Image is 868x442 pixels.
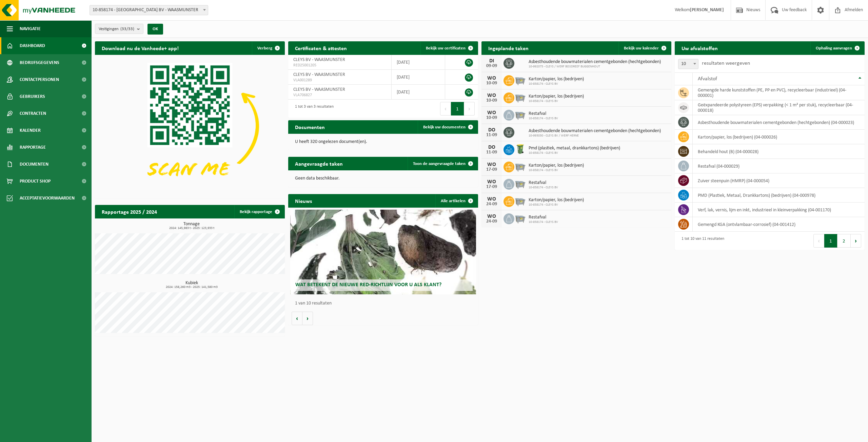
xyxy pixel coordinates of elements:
button: Vorige [292,312,302,325]
h2: Download nu de Vanheede+ app! [95,41,185,55]
span: 10 [678,59,698,69]
img: WB-2500-GAL-GY-01 [514,74,526,86]
div: DI [485,58,498,64]
div: 10-09 [485,98,498,103]
div: 11-09 [485,150,498,155]
a: Bekijk uw certificaten [420,41,477,55]
div: 17-09 [485,185,498,189]
div: DO [485,127,498,133]
div: 17-09 [485,167,498,172]
span: RED25001205 [293,63,386,68]
img: WB-2500-GAL-GY-01 [514,195,526,207]
div: 24-09 [485,202,498,207]
span: 10-858174 - CLEYS BV [529,82,584,86]
span: Bekijk uw certificaten [426,46,466,50]
button: Verberg [252,41,284,55]
span: 10-858174 - CLEYS BV - WAASMUNSTER [90,5,208,15]
h2: Certificaten & attesten [288,41,354,55]
count: (33/33) [120,27,134,31]
div: WO [485,196,498,202]
span: 10-858174 - CLEYS BV [529,151,620,155]
span: 10 [678,59,698,69]
td: restafval (04-000029) [693,159,865,173]
td: [DATE] [392,70,445,85]
span: Acceptatievoorwaarden [20,190,75,207]
div: WO [485,110,498,115]
h2: Uw afvalstoffen [675,41,725,55]
span: Restafval [529,111,558,117]
img: WB-2500-GAL-GY-01 [514,212,526,224]
h2: Nieuws [288,194,319,207]
td: karton/papier, los (bedrijven) (04-000026) [693,130,865,144]
img: WB-2500-GAL-GY-01 [514,109,526,120]
span: Navigatie [20,20,41,37]
img: WB-2500-GAL-GY-01 [514,178,526,189]
span: Ophaling aanvragen [816,46,852,50]
iframe: chat widget [3,427,113,442]
img: WB-2500-GAL-GY-01 [514,91,526,103]
td: PMD (Plastiek, Metaal, Drankkartons) (bedrijven) (04-000978) [693,188,865,203]
span: 10-858174 - CLEYS BV [529,117,558,121]
div: WO [485,214,498,219]
a: Bekijk uw kalender [618,41,671,55]
span: VLA706827 [293,92,386,98]
span: Documenten [20,156,48,173]
span: Kalender [20,122,41,139]
span: Toon de aangevraagde taken [413,162,466,166]
td: zuiver steenpuin (HMRP) (04-000054) [693,173,865,188]
span: Karton/papier, los (bedrijven) [529,94,584,99]
div: WO [485,93,498,98]
button: 2 [837,234,851,248]
td: gemengde harde kunststoffen (PE, PP en PVC), recycleerbaar (industrieel) (04-000001) [693,85,865,100]
span: Asbesthoudende bouwmaterialen cementgebonden (hechtgebonden) [529,128,661,134]
span: 10-992075 - CLEYS / WERF BOSDREEF BUGGENHOUT [529,65,661,69]
span: Gebruikers [20,88,45,105]
span: Pmd (plastiek, metaal, drankkartons) (bedrijven) [529,146,620,151]
span: Contactpersonen [20,71,59,88]
td: [DATE] [392,55,445,70]
p: Geen data beschikbaar. [295,176,471,181]
h2: Aangevraagde taken [288,157,350,170]
span: Asbesthoudende bouwmaterialen cementgebonden (hechtgebonden) [529,59,661,65]
button: Volgende [302,312,313,325]
img: Download de VHEPlus App [95,55,285,197]
td: behandeld hout (B) (04-000028) [693,144,865,159]
div: WO [485,76,498,81]
a: Wat betekent de nieuwe RED-richtlijn voor u als klant? [290,210,476,294]
span: 10-858174 - CLEYS BV [529,203,584,207]
button: 1 [451,102,464,115]
div: 10-09 [485,115,498,120]
img: WB-2500-GAL-GY-01 [514,161,526,172]
span: Dashboard [20,37,45,54]
span: Restafval [529,215,558,220]
div: WO [485,179,498,185]
span: 2024: 145,983 t - 2025: 123,933 t [98,227,285,230]
img: WB-0240-HPE-GN-50 [514,143,526,155]
td: geëxpandeerde polystyreen (EPS) verpakking (< 1 m² per stuk), recycleerbaar (04-000018) [693,100,865,115]
button: Previous [440,102,451,115]
div: WO [485,162,498,167]
span: Vestigingen [99,24,134,34]
span: Afvalstof [698,76,717,82]
h2: Ingeplande taken [481,41,535,55]
span: Bekijk uw kalender [624,46,659,50]
span: 10-993030 - CLEYS BV / WERF HERNE [529,134,661,138]
h2: Documenten [288,120,332,133]
button: Next [851,234,861,248]
span: Restafval [529,180,558,186]
span: VLA001289 [293,78,386,83]
h3: Tonnage [98,222,285,230]
h2: Rapportage 2025 / 2024 [95,205,164,218]
div: 1 tot 10 van 11 resultaten [678,233,724,248]
span: Product Shop [20,173,51,190]
span: Karton/papier, los (bedrijven) [529,197,584,203]
button: 1 [824,234,837,248]
div: 24-09 [485,219,498,224]
span: CLEYS BV - WAASMUNSTER [293,57,345,62]
div: 09-09 [485,64,498,68]
span: Bekijk uw documenten [423,125,466,129]
span: 10-858174 - CLEYS BV - WAASMUNSTER [90,5,208,15]
span: Rapportage [20,139,46,156]
a: Alle artikelen [435,194,477,208]
span: Contracten [20,105,46,122]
